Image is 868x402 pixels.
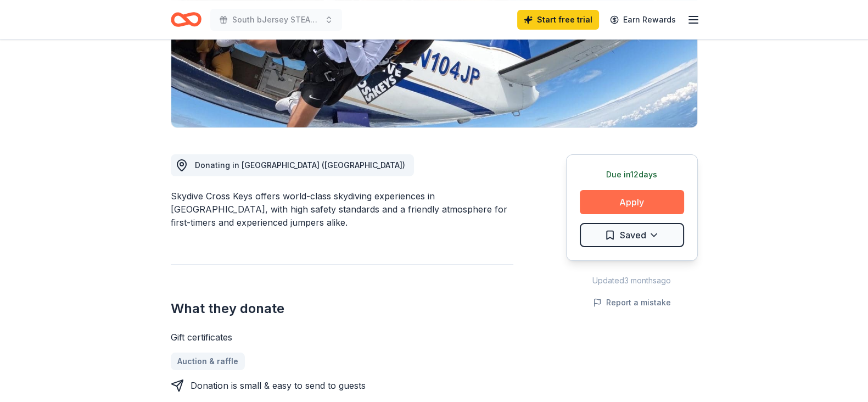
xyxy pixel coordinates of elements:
div: Gift certificates [171,331,513,344]
button: South bJersey STEAMFest and 5K Robot Run [210,9,342,31]
span: Saved [620,228,646,242]
button: Apply [580,190,684,214]
button: Report a mistake [593,296,671,309]
div: Due in 12 days [580,168,684,181]
a: Home [171,7,201,32]
div: Updated 3 months ago [566,274,698,287]
a: Start free trial [517,10,599,30]
span: Donating in [GEOGRAPHIC_DATA] ([GEOGRAPHIC_DATA]) [195,160,405,170]
a: Auction & raffle [171,353,245,370]
div: Donation is small & easy to send to guests [191,379,366,392]
div: Skydive Cross Keys offers world-class skydiving experiences in [GEOGRAPHIC_DATA], with high safet... [171,189,513,229]
button: Saved [580,223,684,247]
span: South bJersey STEAMFest and 5K Robot Run [232,13,320,26]
h2: What they donate [171,300,513,317]
a: Earn Rewards [603,10,682,30]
